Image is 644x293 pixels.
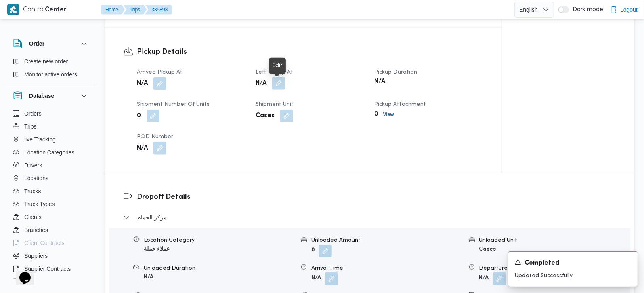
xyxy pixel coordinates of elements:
span: Arrived Pickup At [137,70,183,75]
span: Monitor active orders [24,70,77,79]
button: Location Categories [10,146,92,159]
div: Notification [515,258,631,268]
b: Cases [479,247,496,252]
button: Drivers [10,159,92,172]
span: Trucks [24,186,41,196]
img: X8yXhbKr1z7QwAAAABJRU5ErkJggg== [7,4,19,15]
button: مركز الحمام [124,213,616,222]
button: Devices [10,275,92,288]
b: 0 [137,111,141,121]
b: 0 [374,110,378,119]
button: Orders [10,107,92,120]
h3: Order [29,39,44,48]
button: Logout [607,2,641,18]
div: Edit [272,61,283,71]
span: Clients [24,212,42,222]
button: 335893 [145,5,172,15]
span: Left Pickup At [256,70,293,75]
span: Trips [24,122,37,131]
span: مركز الحمام [137,213,167,222]
button: live Tracking [10,133,92,146]
div: Unloaded Amount [311,236,462,245]
span: Devices [24,277,44,287]
b: N/A [256,79,266,89]
b: N/A [144,274,153,280]
button: Client Contracts [10,236,92,249]
button: Trucks [10,185,92,198]
span: Client Contracts [24,238,65,248]
span: Orders [24,109,42,118]
h3: Dropoff Details [137,192,616,202]
h3: Pickup Details [137,46,484,57]
b: عملاء جملة [144,247,170,252]
span: Pickup Duration [374,70,417,75]
span: Completed [524,259,559,268]
b: N/A [137,143,148,153]
button: Order [13,39,89,48]
div: Departure Time [479,264,630,272]
div: Arrival Time [311,264,462,272]
button: Create new order [10,55,92,68]
div: Order [6,55,95,84]
span: Locations [24,173,48,183]
button: Locations [10,172,92,185]
span: POD Number [137,134,173,139]
span: Branches [24,225,48,235]
b: Center [45,7,67,13]
b: Cases [256,111,275,121]
b: N/A [374,77,385,87]
iframe: chat widget [8,261,34,285]
span: Location Categories [24,148,75,157]
b: N/A [311,276,321,281]
button: Branches [10,223,92,236]
div: Unloaded Duration [144,264,294,272]
button: Truck Types [10,198,92,211]
div: Database [6,107,95,282]
b: N/A [479,276,489,281]
span: Logout [620,5,638,15]
span: Shipment Number of Units [137,102,210,107]
button: Clients [10,211,92,223]
span: Suppliers [24,251,48,261]
span: Create new order [24,57,68,66]
button: Trips [123,5,147,15]
button: View [380,110,397,119]
div: Location Category [144,236,294,245]
span: Supplier Contracts [24,264,71,274]
span: Pickup Attachment [374,102,426,107]
b: View [383,112,394,117]
button: Suppliers [10,249,92,262]
button: Monitor active orders [10,68,92,81]
span: Dark mode [569,6,603,13]
p: Updated Successfully [515,272,631,280]
b: N/A [137,79,148,89]
button: Database [13,91,89,101]
span: live Tracking [24,135,56,144]
button: Trips [10,120,92,133]
button: Home [101,5,125,15]
h3: Database [29,91,54,101]
span: Shipment Unit [256,102,294,107]
span: Truck Types [24,199,55,209]
span: Drivers [24,160,42,170]
b: 0 [311,248,315,253]
button: Supplier Contracts [10,262,92,275]
div: Unloaded Unit [479,236,630,245]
